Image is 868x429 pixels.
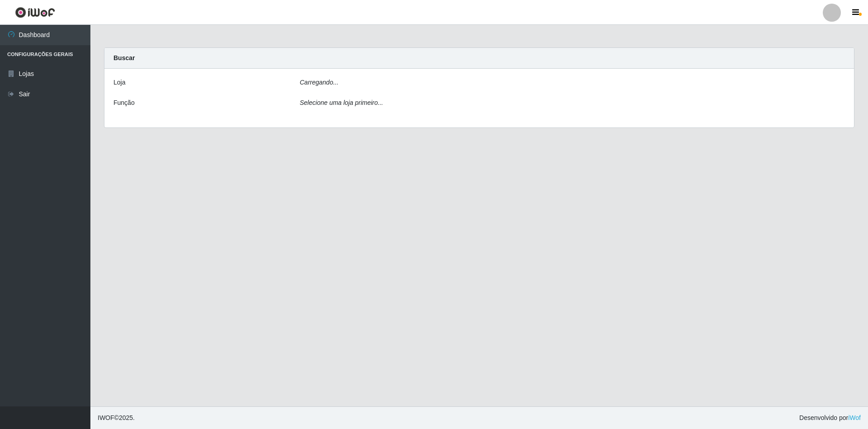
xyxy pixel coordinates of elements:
label: Loja [113,78,125,87]
a: iWof [848,414,861,421]
span: © 2025 . [98,413,135,423]
i: Selecione uma loja primeiro... [300,99,383,106]
img: CoreUI Logo [15,7,55,18]
i: Carregando... [300,79,339,86]
strong: Buscar [113,54,135,61]
span: IWOF [98,414,114,421]
span: Desenvolvido por [799,413,861,423]
label: Função [113,98,135,108]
